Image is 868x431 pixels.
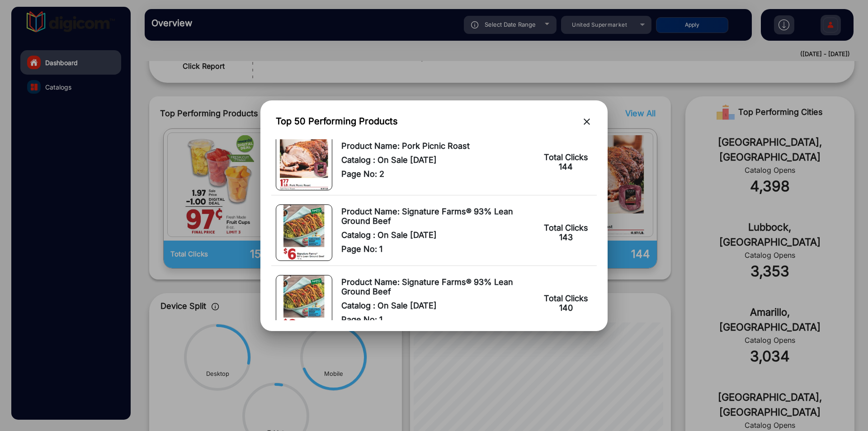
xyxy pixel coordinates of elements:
[341,207,533,226] span: Product Name: Signature Farms® 93% Lean Ground Beef
[341,244,533,254] span: Page No: 1
[341,169,533,179] span: Page No: 2
[559,303,573,313] span: 140
[341,230,533,240] span: Catalog : On Sale [DATE]
[544,294,588,303] span: Total Clicks
[341,315,533,324] span: Page No: 1
[581,116,592,127] mat-icon: close
[544,152,588,162] span: Total Clicks
[544,223,588,232] span: Total Clicks
[283,275,324,331] img: Product Image
[559,232,573,242] span: 143
[280,134,328,190] img: Product Image
[341,141,533,151] span: Product Name: Pork Picnic Roast
[559,162,573,171] span: 144
[341,155,533,165] span: Catalog : On Sale [DATE]
[276,116,398,127] h3: Top 50 Performing Products
[283,205,324,260] img: Product Image
[341,301,533,310] span: Catalog : On Sale [DATE]
[341,277,533,296] span: Product Name: Signature Farms® 93% Lean Ground Beef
